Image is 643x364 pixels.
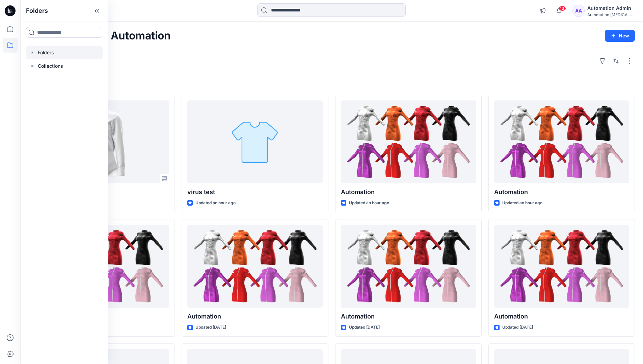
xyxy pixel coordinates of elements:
p: Automation [494,187,629,197]
a: Automation [494,225,629,308]
p: Updated an hour ago [195,200,236,207]
p: Updated [DATE] [195,324,226,331]
a: Automation [187,225,322,308]
a: Automation [341,225,476,308]
p: Updated [DATE] [349,324,380,331]
p: Updated [DATE] [502,324,533,331]
h4: Styles [28,80,635,88]
p: Updated an hour ago [502,200,542,207]
a: Automation [341,100,476,184]
p: Collections [38,62,63,70]
a: virus test [187,100,322,184]
p: virus test [187,187,322,197]
p: Updated an hour ago [349,200,389,207]
p: Automation [494,312,629,321]
div: Automation [MEDICAL_DATA]... [587,12,635,17]
div: Automation Admin [587,4,635,12]
a: Automation [494,100,629,184]
span: 13 [559,6,566,11]
p: Automation [187,312,322,321]
div: AA [572,5,585,17]
p: Automation [341,312,476,321]
p: Automation [341,187,476,197]
button: New [605,30,635,42]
